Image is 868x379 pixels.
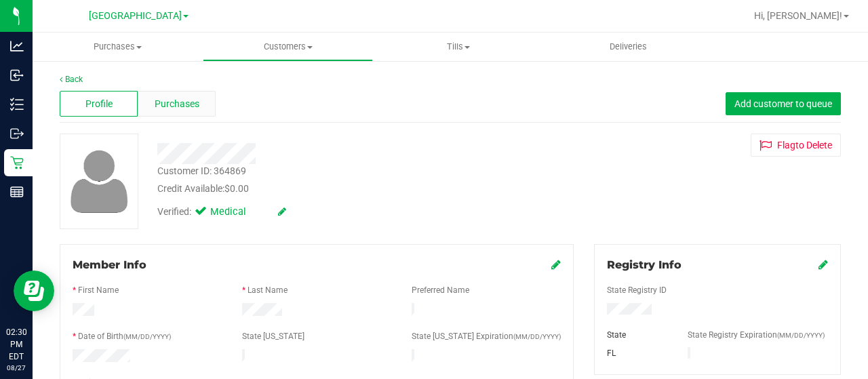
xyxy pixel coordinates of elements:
a: Tills [373,33,543,61]
span: Medical [210,205,264,220]
span: (MM/DD/YYYY) [513,333,561,340]
button: Flagto Delete [751,134,841,157]
a: Customers [203,33,373,61]
inline-svg: Outbound [10,127,24,140]
inline-svg: Retail [10,156,24,169]
span: Deliveries [591,41,665,53]
span: Registry Info [607,258,682,271]
span: Hi, [PERSON_NAME]! [754,10,842,21]
img: user-icon.png [64,146,135,216]
label: Last Name [248,284,288,296]
label: Preferred Name [412,284,469,296]
inline-svg: Inventory [10,98,24,111]
p: 02:30 PM EDT [6,326,26,363]
span: Tills [374,41,542,53]
span: Purchases [33,41,203,53]
label: State Registry ID [607,284,667,296]
button: Add customer to queue [726,92,841,115]
inline-svg: Reports [10,185,24,199]
label: Date of Birth [78,330,171,342]
iframe: Resource center [14,271,54,311]
span: Member Info [73,258,146,271]
div: Verified: [157,205,286,220]
span: (MM/DD/YYYY) [123,333,171,340]
label: State Registry Expiration [688,329,825,341]
a: Purchases [33,33,203,61]
inline-svg: Inbound [10,68,24,82]
inline-svg: Analytics [10,39,24,53]
span: (MM/DD/YYYY) [777,332,825,339]
div: Customer ID: 364869 [157,164,246,178]
div: Credit Available: [157,182,538,196]
div: FL [597,347,677,359]
span: Customers [203,41,372,53]
label: State [US_STATE] [242,330,304,342]
div: State [597,329,677,341]
span: Profile [85,97,113,111]
p: 08/27 [6,363,26,373]
label: First Name [78,284,119,296]
span: $0.00 [224,183,249,194]
label: State [US_STATE] Expiration [412,330,561,342]
span: Add customer to queue [734,98,832,109]
span: [GEOGRAPHIC_DATA] [89,10,182,22]
a: Back [60,75,83,84]
span: Purchases [155,97,199,111]
a: Deliveries [543,33,713,61]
